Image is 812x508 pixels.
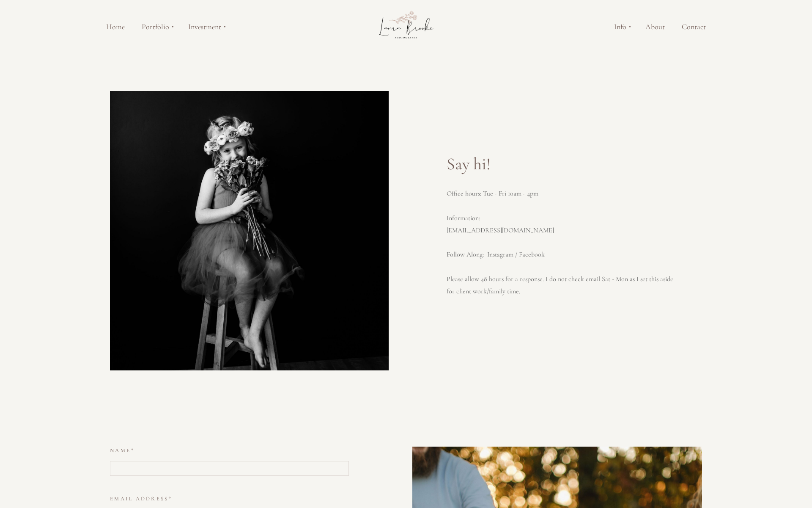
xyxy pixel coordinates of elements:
a: Home [98,22,133,32]
label: Email address [110,495,349,503]
a: About [637,22,673,32]
label: Name [110,447,349,455]
a: Investment [180,22,232,32]
span: Portfolio [142,23,169,30]
span: Investment [188,23,221,30]
span: Info [614,23,626,30]
a: Info [606,22,637,32]
p: Information: [447,212,679,224]
img: Laura Brooke Photography [365,3,447,50]
img: Winston Salem Studio Children Photographer [110,4,389,423]
h1: Say hi! [447,152,679,176]
p: Follow Along: Instagram / Facebook [447,248,679,261]
p: [EMAIL_ADDRESS][DOMAIN_NAME] [447,224,679,237]
a: Portfolio [133,22,180,32]
p: Office hours: Tue - Fri 10am - 4pm [447,188,679,200]
a: Contact [673,22,714,32]
p: Please allow 48 hours for a response. I do not check email Sat - Mon as I set this aside for clie... [447,273,679,298]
